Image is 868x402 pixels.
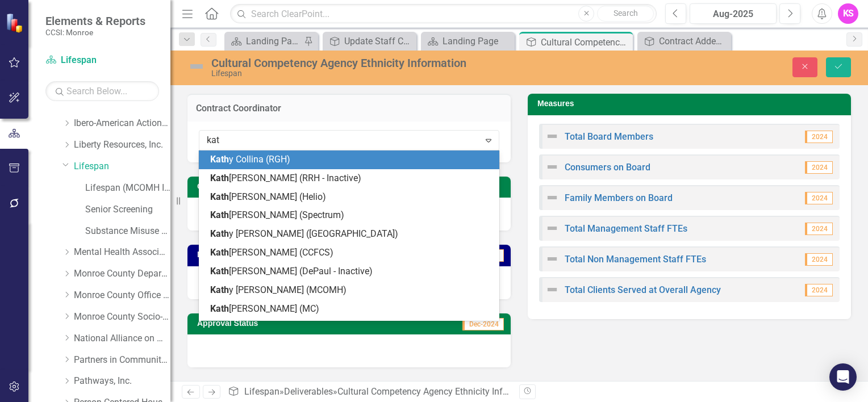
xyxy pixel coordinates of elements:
[74,332,170,345] a: National Alliance on Mental Illness
[545,160,559,174] img: Not Defined
[805,223,833,235] span: 2024
[74,375,170,388] a: Pathways, Inc.
[197,250,353,259] h3: Data Status
[545,129,559,143] img: Not Defined
[210,228,229,239] span: Kath
[227,34,301,48] a: Landing Page
[210,247,333,258] span: [PERSON_NAME] (CCFCS)
[805,131,833,143] span: 2024
[85,203,170,216] a: Senior Screening
[210,266,373,277] span: [PERSON_NAME] (DePaul - Inactive)
[197,319,378,328] h3: Approval Status
[694,7,773,21] div: Aug-2025
[537,99,845,108] h3: Measures
[210,247,229,258] span: Kath
[829,363,857,391] div: Open Intercom Messenger
[210,303,229,314] span: Kath
[244,386,279,397] a: Lifespan
[614,9,638,18] span: Search
[230,4,657,24] input: Search ClearPoint...
[659,34,728,48] div: Contract Addendum
[210,210,229,220] span: Kath
[210,173,361,183] span: [PERSON_NAME] (RRH - Inactive)
[74,289,170,302] a: Monroe County Office of Mental Health
[211,69,554,78] div: Lifespan
[210,284,229,295] span: Kath
[565,192,673,203] a: Family Members on Board
[805,192,833,204] span: 2024
[45,28,145,37] small: CCSI: Monroe
[74,117,170,130] a: Ibero-American Action League, Inc.
[210,173,229,183] span: Kath
[210,210,344,220] span: [PERSON_NAME] (Spectrum)
[565,254,706,265] a: Total Non Management Staff FTEs
[85,225,170,238] a: Substance Misuse Education
[74,354,170,367] a: Partners in Community Development
[6,13,26,33] img: ClearPoint Strategy
[74,267,170,280] a: Monroe County Department of Social Services
[690,3,777,24] button: Aug-2025
[74,139,170,152] a: Liberty Resources, Inc.
[565,284,721,295] a: Total Clients Served at Overall Agency
[545,221,559,235] img: Not Defined
[805,284,833,296] span: 2024
[210,191,229,202] span: Kath
[74,246,170,259] a: Mental Health Association
[337,386,539,397] div: Cultural Competency Agency Ethnicity Information
[344,34,414,48] div: Update Staff Contacts and Website Link on Agency Landing Page
[565,223,687,234] a: Total Management Staff FTEs
[210,191,326,202] span: [PERSON_NAME] (Helio)
[210,228,398,239] span: y [PERSON_NAME] ([GEOGRAPHIC_DATA])
[228,386,511,399] div: » »
[246,34,301,48] div: Landing Page
[541,35,630,49] div: Cultural Competency Agency Ethnicity Information
[210,154,290,165] span: y Collina (RGH)
[565,131,653,142] a: Total Board Members
[805,253,833,266] span: 2024
[462,318,504,330] span: Dec-2024
[284,386,333,397] a: Deliverables
[187,57,206,76] img: Not Defined
[210,266,229,277] span: Kath
[545,191,559,204] img: Not Defined
[210,303,319,314] span: [PERSON_NAME] (MC)
[85,182,170,195] a: Lifespan (MCOMH Internal)
[325,34,414,48] a: Update Staff Contacts and Website Link on Agency Landing Page
[443,34,512,48] div: Landing Page
[565,162,650,173] a: Consumers on Board
[74,160,170,173] a: Lifespan
[545,252,559,266] img: Not Defined
[197,182,505,191] h3: Owner(s)
[45,14,145,28] span: Elements & Reports
[74,311,170,324] a: Monroe County Socio-Legal Center
[211,57,554,69] div: Cultural Competency Agency Ethnicity Information
[210,284,347,295] span: y [PERSON_NAME] (MCOMH)
[805,161,833,174] span: 2024
[196,103,502,114] h3: Contract Coordinator
[210,154,229,165] span: Kath
[45,81,159,101] input: Search Below...
[838,3,858,24] button: KS
[45,54,159,67] a: Lifespan
[597,6,654,22] button: Search
[640,34,728,48] a: Contract Addendum
[545,283,559,296] img: Not Defined
[424,34,512,48] a: Landing Page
